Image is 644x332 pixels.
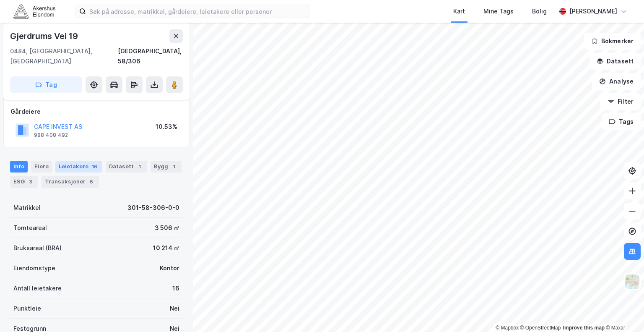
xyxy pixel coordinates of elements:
input: Søk på adresse, matrikkel, gårdeiere, leietakere eller personer [86,5,310,18]
div: Bruksareal (BRA) [13,243,62,253]
div: Leietakere [55,161,102,173]
img: Z [624,274,640,290]
div: Bygg [151,161,182,173]
div: 301-58-306-0-0 [127,203,179,213]
div: Punktleie [13,303,41,314]
div: 1 [135,162,144,171]
a: OpenStreetMap [520,325,561,331]
div: Kontrollprogram for chat [602,292,644,332]
div: 10 214 ㎡ [153,243,179,253]
div: 10.53% [156,122,177,132]
div: Matrikkel [13,203,41,213]
iframe: Chat Widget [602,292,644,332]
button: Filter [600,93,641,110]
div: Nei [170,303,179,314]
div: Datasett [106,161,147,173]
div: 16 [172,283,179,293]
a: Mapbox [496,325,519,331]
div: 0484, [GEOGRAPHIC_DATA], [GEOGRAPHIC_DATA] [10,46,118,66]
div: Gjerdrums Vei 19 [10,29,80,43]
button: Analyse [592,73,641,90]
div: Info [10,161,28,173]
div: 1 [170,162,178,171]
div: Kart [453,6,465,16]
img: akershus-eiendom-logo.9091f326c980b4bce74ccdd9f866810c.svg [13,4,55,18]
div: [PERSON_NAME] [569,6,617,16]
div: 6 [87,178,96,186]
button: Tag [10,76,82,93]
a: Improve this map [563,325,605,331]
div: Gårdeiere [10,107,182,117]
div: Bolig [532,6,547,16]
div: 988 408 492 [34,132,68,139]
div: Mine Tags [483,6,514,16]
div: Antall leietakere [13,283,62,293]
button: Bokmerker [584,33,641,50]
div: 3 506 ㎡ [155,223,179,233]
div: Tomteareal [13,223,47,233]
div: Eiere [31,161,52,173]
div: [GEOGRAPHIC_DATA], 58/306 [118,46,183,66]
button: Datasett [589,53,641,70]
div: Kontor [160,263,179,273]
div: ESG [10,176,38,188]
div: Eiendomstype [13,263,55,273]
button: Tags [602,113,641,130]
div: 3 [26,178,35,186]
div: Transaksjoner [42,176,99,188]
div: 16 [90,162,99,171]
